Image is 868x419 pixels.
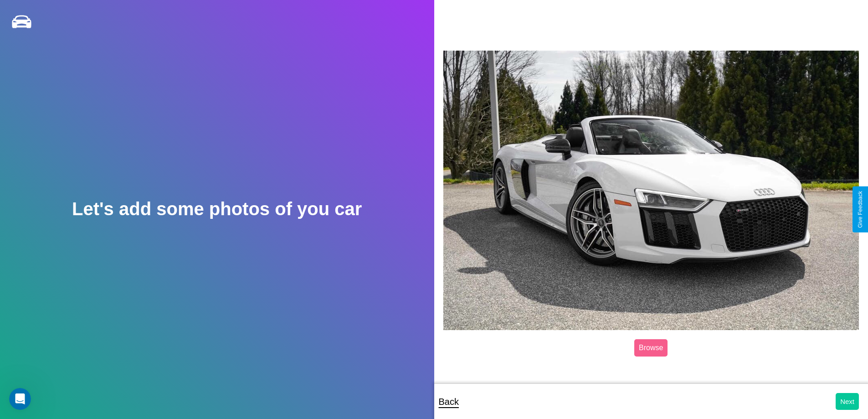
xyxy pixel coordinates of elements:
[857,191,863,228] div: Give Feedback
[836,393,859,410] button: Next
[439,393,459,410] p: Back
[9,388,31,410] iframe: Intercom live chat
[72,199,362,219] h2: Let's add some photos of you car
[443,51,859,330] img: posted
[634,339,668,357] label: Browse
